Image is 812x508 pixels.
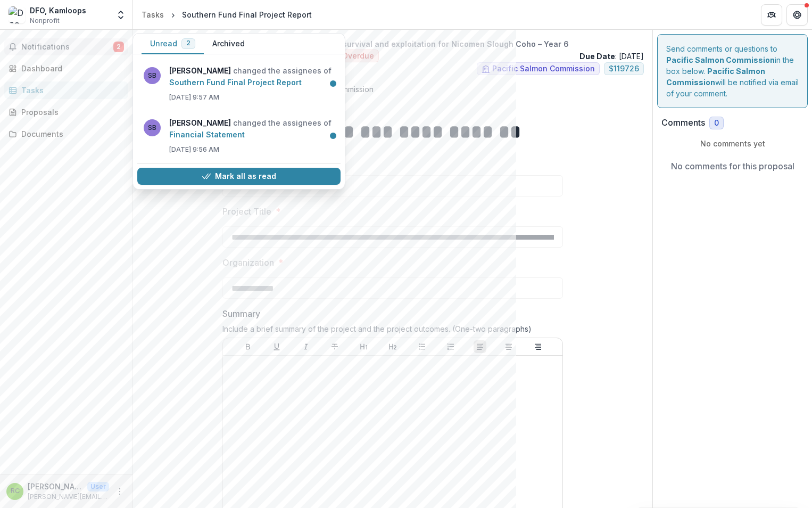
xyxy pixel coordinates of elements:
div: Dashboard [21,63,120,74]
button: Bold [242,340,254,353]
strong: Pacific Salmon Commission [666,55,775,64]
button: Bullet List [416,340,428,353]
p: [PERSON_NAME][EMAIL_ADDRESS][DOMAIN_NAME] [28,492,109,502]
button: Archived [204,34,253,54]
div: Tasks [142,9,164,20]
div: DFO, Kamloops [30,5,86,16]
button: More [113,485,126,498]
strong: Due Date [579,52,615,61]
button: Heading 1 [358,340,370,353]
button: Strike [328,340,341,353]
button: Italicize [300,340,312,353]
span: Overdue [342,52,374,61]
span: 2 [113,42,124,52]
button: Underline [270,340,283,353]
div: Southern Fund Final Project Report [182,9,312,20]
button: Ordered List [444,340,457,353]
h2: Comments [661,118,705,128]
nav: breadcrumb [137,7,316,22]
p: Project Title [222,205,271,218]
p: No comments for this proposal [671,160,794,173]
span: $ 119726 [609,64,639,73]
div: Send comments or questions to in the box below. will be notified via email of your comment. [657,34,808,108]
div: Documents [21,128,120,140]
p: Organization [222,256,274,269]
button: Open entity switcher [113,4,128,26]
img: DFO, Kamloops [9,6,26,23]
div: Include a brief summary of the project and the project outcomes. (One-two paragraphs) [222,324,563,338]
button: Partners [761,4,782,26]
span: Notifications [21,43,113,52]
a: Dashboard [4,60,128,77]
button: Align Left [474,340,486,353]
p: : [DATE] [579,51,644,62]
p: changed the assignees of [169,65,334,88]
p: [PERSON_NAME] [28,481,83,492]
div: Rory Cleveland [11,488,20,495]
a: Tasks [137,7,168,22]
a: Documents [4,125,128,143]
p: User [87,482,109,491]
span: Pacific Salmon Commission [492,64,595,73]
button: Heading 2 [386,340,399,353]
p: SF-2024-SP-3 - Improved estimates of escapement, survival and exploitation for Nicomen Slough Coh... [142,38,644,50]
p: Summary [222,307,260,320]
p: No comments yet [661,138,803,149]
span: Nonprofit [30,16,60,26]
a: Financial Statement [169,130,245,139]
a: Southern Fund Final Project Report [169,78,302,87]
strong: Pacific Salmon Commission [666,67,765,87]
span: 0 [714,119,719,128]
button: Align Center [502,340,515,353]
p: changed the assignees of [169,117,334,141]
button: Notifications2 [4,38,128,55]
a: Tasks [4,81,128,99]
button: Mark all as read [137,168,341,185]
div: Tasks [21,85,120,96]
p: : [PERSON_NAME] from Pacific Salmon Commission [150,84,635,95]
a: Proposals [4,103,128,121]
div: Proposals [21,106,120,118]
button: Align Right [532,340,544,353]
button: Unread [142,34,204,54]
span: 2 [186,39,190,47]
button: Get Help [786,4,808,26]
